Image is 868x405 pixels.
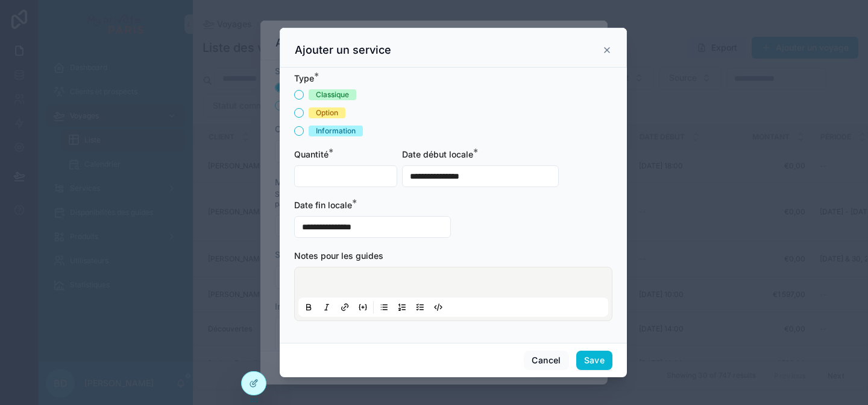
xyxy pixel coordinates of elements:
h3: Ajouter un service [295,43,391,57]
span: Date début locale [402,149,473,159]
span: Date fin locale [294,200,352,210]
span: Type [294,73,314,83]
span: Notes pour les guides [294,250,383,261]
div: Option [316,107,338,118]
div: Classique [316,89,349,100]
button: Save [576,351,612,370]
div: Information [316,126,356,136]
button: Cancel [524,351,568,370]
span: Quantité [294,149,329,159]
